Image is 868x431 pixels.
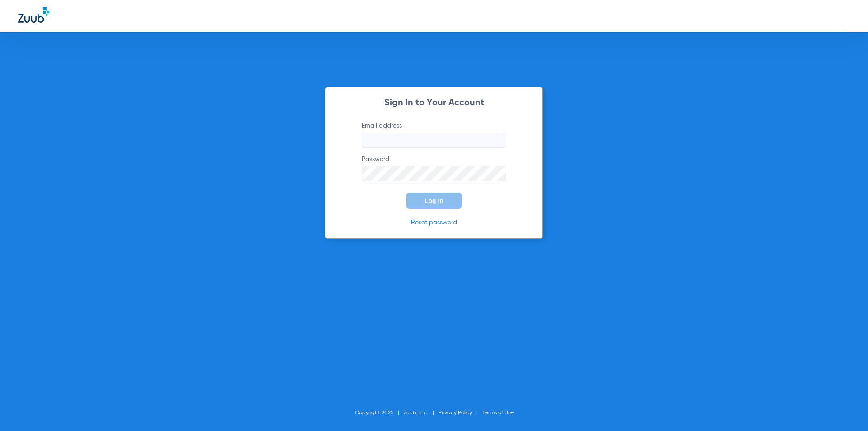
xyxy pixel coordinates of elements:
[362,133,506,148] input: Email address
[362,155,506,181] label: Password
[482,410,514,416] a: Terms of Use
[404,408,439,417] li: Zuub, Inc.
[362,121,506,148] label: Email address
[439,410,472,416] a: Privacy Policy
[362,166,506,181] input: Password
[18,7,49,23] img: Zuub Logo
[348,99,520,108] h2: Sign In to Your Account
[425,197,443,204] span: Log In
[406,193,462,209] button: Log In
[355,408,404,417] li: Copyright 2025
[411,219,457,226] a: Reset password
